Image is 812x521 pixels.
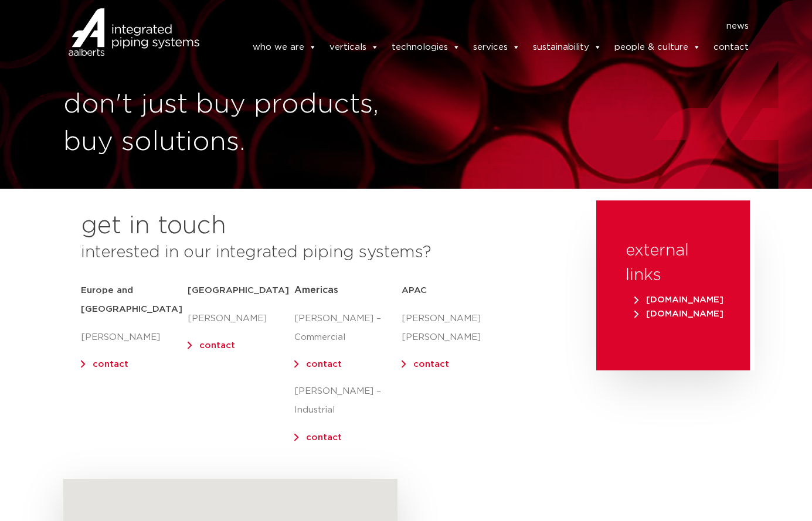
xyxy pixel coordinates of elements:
[81,328,188,347] p: [PERSON_NAME]
[93,360,128,369] a: contact
[402,281,508,300] h5: APAC
[188,309,294,328] p: [PERSON_NAME]
[533,36,602,59] a: sustainability
[473,36,520,59] a: services
[63,86,400,161] h1: don't just buy products, buy solutions.
[253,36,317,59] a: who we are
[81,286,182,314] strong: Europe and [GEOGRAPHIC_DATA]
[413,360,449,369] a: contact
[634,295,723,304] span: [DOMAIN_NAME]
[392,36,460,59] a: technologies
[294,309,401,347] p: [PERSON_NAME] – Commercial
[726,17,749,36] a: news
[614,36,701,59] a: people & culture
[631,309,726,318] a: [DOMAIN_NAME]
[626,239,721,288] h3: external links
[306,360,342,369] a: contact
[294,382,401,420] p: [PERSON_NAME] – Industrial
[402,309,508,347] p: [PERSON_NAME] [PERSON_NAME]
[199,341,235,350] a: contact
[217,17,749,36] nav: Menu
[81,212,226,240] h2: get in touch
[631,295,726,304] a: [DOMAIN_NAME]
[714,36,749,59] a: contact
[188,281,294,300] h5: [GEOGRAPHIC_DATA]
[306,433,342,442] a: contact
[329,36,379,59] a: verticals
[634,309,723,318] span: [DOMAIN_NAME]
[81,240,567,265] h3: interested in our integrated piping systems?
[294,285,338,295] span: Americas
